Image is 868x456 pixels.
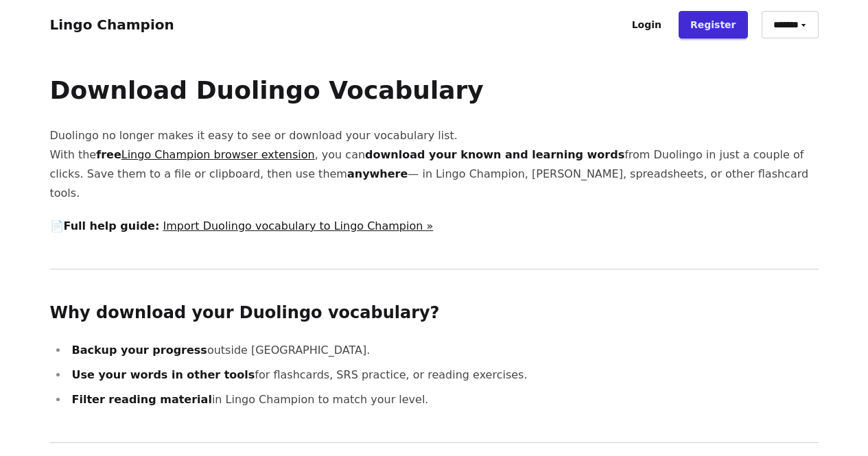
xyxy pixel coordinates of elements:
[121,148,315,161] a: Lingo Champion browser extension
[68,390,819,409] li: in Lingo Champion to match your level.
[50,126,819,203] p: Duolingo no longer makes it easy to see or download your vocabulary list. With the , you can from...
[72,344,207,357] strong: Backup your progress
[163,219,433,232] a: Import Duolingo vocabulary to Lingo Champion »
[72,393,212,406] strong: Filter reading material
[347,167,408,180] strong: anywhere
[50,77,819,104] h1: Download Duolingo Vocabulary
[365,148,624,161] strong: download your known and learning words
[72,368,255,381] strong: Use your words in other tools
[64,219,160,232] strong: Full help guide:
[68,341,819,360] li: outside [GEOGRAPHIC_DATA].
[68,365,819,385] li: for flashcards, SRS practice, or reading exercises.
[96,148,315,161] strong: free
[50,16,174,33] a: Lingo Champion
[620,11,673,38] a: Login
[50,302,819,324] h2: Why download your Duolingo vocabulary?
[679,11,748,38] a: Register
[50,217,819,236] p: 📄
